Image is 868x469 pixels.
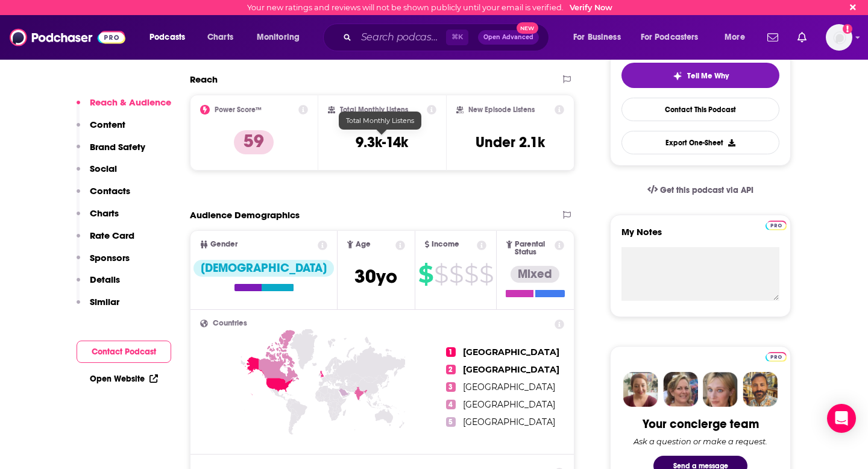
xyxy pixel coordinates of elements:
span: 1 [446,347,456,357]
a: Pro website [766,350,787,362]
button: Details [77,274,120,296]
a: Get this podcast via API [638,175,763,205]
button: Contacts [77,185,130,207]
button: open menu [716,28,760,47]
img: tell me why sparkle [673,71,682,81]
span: $ [434,265,448,284]
button: Contact Podcast [77,341,171,363]
span: For Business [573,29,621,46]
h3: 9.3k-14k [356,133,408,151]
img: Jules Profile [703,372,738,407]
a: Show notifications dropdown [763,27,783,48]
div: Your concierge team [643,417,759,432]
svg: Email not verified [843,24,852,34]
button: tell me why sparkleTell Me Why [621,63,779,88]
div: [DEMOGRAPHIC_DATA] [193,260,334,277]
span: Tell Me Why [687,71,729,81]
div: Search podcasts, credits, & more... [335,24,561,51]
img: Podchaser Pro [766,352,787,362]
p: Brand Safety [90,141,145,153]
h3: Under 2.1k [476,133,545,151]
p: Content [90,119,125,130]
button: open menu [633,28,716,47]
span: Countries [213,319,247,327]
a: Show notifications dropdown [793,27,811,48]
a: Verify Now [570,3,612,12]
span: 4 [446,400,456,409]
span: Gender [210,241,237,248]
span: [GEOGRAPHIC_DATA] [463,382,555,392]
a: Contact This Podcast [621,98,779,121]
button: Similar [77,296,119,318]
span: Total Monthly Listens [346,116,414,125]
div: Open Intercom Messenger [827,404,856,433]
h2: Power Score™ [215,105,262,114]
button: Charts [77,207,119,230]
img: Podchaser - Follow, Share and Rate Podcasts [10,26,125,49]
p: Sponsors [90,252,130,263]
img: Jon Profile [743,372,778,407]
span: $ [464,265,478,284]
img: Barbara Profile [663,372,698,407]
span: Podcasts [149,29,185,46]
a: Charts [200,28,241,47]
input: Search podcasts, credits, & more... [356,28,446,47]
span: Income [432,241,459,248]
span: More [725,29,745,46]
button: Content [77,119,125,141]
p: Reach & Audience [90,96,171,108]
span: 5 [446,417,456,427]
button: open menu [141,28,201,47]
span: ⌘ K [446,30,468,45]
h2: Total Monthly Listens [340,105,408,114]
a: Pro website [766,219,787,230]
span: 3 [446,382,456,392]
span: $ [449,265,463,284]
button: Export One-Sheet [621,131,779,154]
span: [GEOGRAPHIC_DATA] [463,364,559,375]
span: For Podcasters [641,29,699,46]
span: Logged in as atenbroek [826,24,852,51]
span: Monitoring [257,29,300,46]
button: Social [77,163,117,185]
button: Brand Safety [77,141,145,163]
button: Open AdvancedNew [478,30,539,45]
div: Your new ratings and reviews will not be shown publicly until your email is verified. [247,3,612,12]
span: $ [479,265,493,284]
span: Age [356,241,371,248]
img: Podchaser Pro [766,221,787,230]
span: Parental Status [515,241,553,256]
button: open menu [565,28,636,47]
h2: New Episode Listens [468,105,535,114]
img: User Profile [826,24,852,51]
p: Similar [90,296,119,307]
p: Social [90,163,117,174]
a: Open Website [90,374,158,384]
img: Sydney Profile [623,372,658,407]
label: My Notes [621,226,779,247]
span: $ [418,265,433,284]
button: Rate Card [77,230,134,252]
span: Get this podcast via API [660,185,753,195]
button: Sponsors [77,252,130,274]
h2: Audience Demographics [190,209,300,221]
span: [GEOGRAPHIC_DATA] [463,347,559,357]
p: Charts [90,207,119,219]
p: 59 [234,130,274,154]
span: [GEOGRAPHIC_DATA] [463,417,555,427]
span: 30 yo [354,265,397,288]
p: Rate Card [90,230,134,241]
span: Open Advanced [483,34,533,40]
span: 2 [446,365,456,374]
p: Details [90,274,120,285]
button: open menu [248,28,315,47]
p: Contacts [90,185,130,197]
span: New [517,22,538,34]
div: Mixed [511,266,559,283]
span: [GEOGRAPHIC_DATA] [463,399,555,410]
span: Charts [207,29,233,46]
button: Show profile menu [826,24,852,51]
div: Ask a question or make a request. [634,436,767,446]
h2: Reach [190,74,218,85]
